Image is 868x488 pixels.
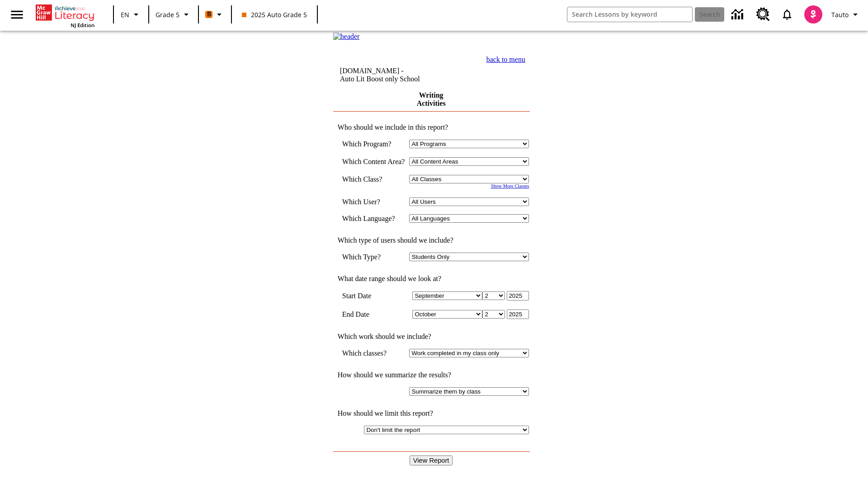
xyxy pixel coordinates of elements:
td: Which Language? [342,214,405,223]
td: How should we summarize the results? [333,371,529,379]
span: B [207,9,211,20]
a: Show More Classes [491,183,529,188]
span: 2025 Auto Grade 5 [242,10,307,19]
td: Which work should we include? [333,333,529,341]
span: EN [121,10,129,19]
button: Language: EN, Select a language [117,6,146,23]
button: Boost Class color is orange. Change class color [202,6,228,23]
td: End Date [342,310,405,319]
td: Which classes? [342,349,405,357]
button: Select a new avatar [799,3,828,26]
td: Start Date [342,291,405,300]
nobr: Auto Lit Boost only School [340,75,420,83]
td: What date range should we look at? [333,275,529,283]
td: [DOMAIN_NAME] - [340,67,454,83]
span: NJ Edition [71,22,94,28]
td: Who should we include in this report? [333,123,529,131]
img: avatar image [804,5,822,23]
input: View Report [410,455,453,465]
a: Writing Activities [417,91,446,107]
td: How should we limit this report? [333,409,529,418]
a: Notifications [775,3,799,26]
nobr: Which Content Area? [342,158,405,165]
td: Which Program? [342,140,405,148]
td: Which User? [342,197,405,206]
td: Which Type? [342,253,405,261]
td: Which Class? [342,175,405,183]
span: Tauto [831,10,849,19]
button: Grade: Grade 5, Select a grade [152,6,195,23]
td: Which type of users should we include? [333,236,529,244]
span: Grade 5 [156,10,179,19]
a: Resource Center, Will open in new tab [751,2,775,27]
img: header [333,33,360,41]
input: search field [567,7,692,22]
a: Data Center [726,2,751,27]
button: Profile/Settings [828,6,864,23]
button: Open side menu [4,1,30,28]
div: Home [36,3,94,28]
a: back to menu [486,56,525,63]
